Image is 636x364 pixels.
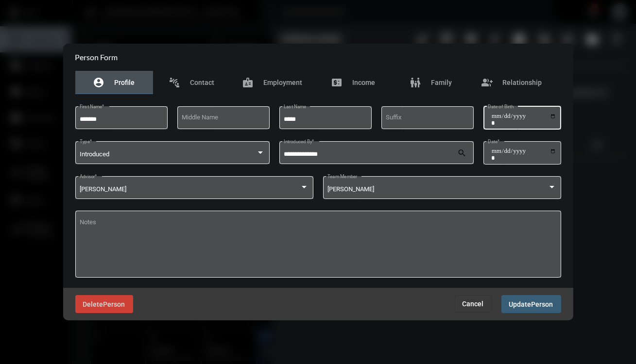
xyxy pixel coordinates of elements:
span: [PERSON_NAME] [80,185,126,193]
mat-icon: badge [242,77,254,88]
button: UpdatePerson [501,295,561,313]
span: Person [532,300,553,308]
mat-icon: connect_without_contact [169,77,181,88]
span: Profile [115,79,135,86]
span: Family [431,79,452,86]
mat-icon: price_change [331,77,343,88]
span: Employment [264,79,303,86]
button: DeletePerson [75,295,133,313]
button: Cancel [455,295,492,313]
span: Person [103,300,125,308]
mat-icon: account_circle [93,77,105,88]
span: Income [352,79,375,86]
h2: Person Form [75,52,118,62]
span: Cancel [463,300,484,308]
mat-icon: group_add [481,77,493,88]
span: Relationship [503,79,542,86]
span: Update [509,300,532,308]
span: Contact [190,79,215,86]
span: Introduced [80,150,109,158]
span: [PERSON_NAME] [327,185,374,193]
span: Delete [83,300,103,308]
mat-icon: family_restroom [410,77,421,88]
mat-icon: search [457,148,469,160]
